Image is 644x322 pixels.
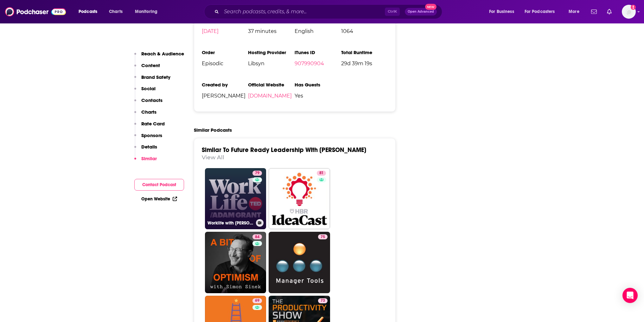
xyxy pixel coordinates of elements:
[141,196,177,202] a: Open Website
[210,4,448,19] div: Search podcasts, credits, & more...
[202,28,219,34] a: [DATE]
[79,7,97,16] span: Podcasts
[295,93,341,99] span: Yes
[202,93,248,99] span: [PERSON_NAME]
[569,7,579,16] span: More
[134,74,170,86] button: Brand Safety
[131,7,166,17] button: open menu
[295,60,324,66] a: 907990904
[134,155,157,167] button: Similar
[269,168,330,230] a: 81
[134,85,156,97] button: Social
[134,144,157,155] button: Details
[248,60,295,66] span: Libsyn
[248,93,292,99] a: [DOMAIN_NAME]
[341,60,388,66] span: 29d 39m 19s
[141,85,156,92] p: Social
[141,51,184,57] p: Reach & Audience
[622,5,636,19] img: User Profile
[141,74,170,80] p: Brand Safety
[141,62,160,68] p: Content
[255,298,259,304] span: 69
[255,170,259,176] span: 79
[202,146,366,154] a: Similar To Future Ready Leadership With [PERSON_NAME]
[317,171,326,176] a: 81
[341,28,388,34] span: 1064
[248,82,295,88] h3: Official Website
[202,49,248,55] h3: Order
[5,6,66,18] img: Podchaser - Follow, Share and Rate Podcasts
[134,109,156,121] button: Charts
[135,7,157,16] span: Monitoring
[202,60,248,66] span: Episodic
[141,97,163,103] p: Contacts
[385,8,400,16] span: Ctrl K
[202,154,224,161] a: View All
[295,28,341,34] span: English
[252,171,262,176] a: 79
[408,10,434,13] span: Open Advanced
[141,155,157,161] p: Similar
[109,7,123,16] span: Charts
[141,109,156,115] p: Charts
[194,127,232,133] h2: Similar Podcasts
[341,49,388,55] h3: Total Runtime
[319,170,323,176] span: 81
[520,7,564,17] button: open menu
[564,7,587,17] button: open menu
[134,51,184,62] button: Reach & Audience
[205,168,266,230] a: 79Worklife with [PERSON_NAME]
[141,144,157,150] p: Details
[141,132,162,138] p: Sponsors
[485,7,522,17] button: open menu
[134,179,184,191] button: Contact Podcast
[134,97,163,109] button: Contacts
[134,132,162,144] button: Sponsors
[205,232,266,293] a: 84
[248,28,295,34] span: 37 minutes
[255,234,259,240] span: 84
[252,234,262,239] a: 84
[269,232,330,293] a: 75
[295,82,341,88] h3: Has Guests
[631,5,636,10] svg: Add a profile image
[425,4,437,10] span: New
[221,7,385,17] input: Search podcasts, credits, & more...
[141,121,165,127] p: Rate Card
[622,5,636,19] span: Logged in as veronica.smith
[202,82,248,88] h3: Created by
[318,234,328,239] a: 75
[321,298,325,304] span: 73
[248,49,295,55] h3: Hosting Provider
[207,220,253,226] h3: Worklife with [PERSON_NAME]
[252,298,262,303] a: 69
[105,7,126,17] a: Charts
[604,6,614,17] a: Show notifications dropdown
[74,7,105,17] button: open menu
[318,298,328,303] a: 73
[134,121,165,132] button: Rate Card
[622,288,638,303] div: Open Intercom Messenger
[134,62,160,74] button: Content
[489,7,514,16] span: For Business
[622,5,636,19] button: Show profile menu
[589,6,599,17] a: Show notifications dropdown
[321,234,325,240] span: 75
[525,7,555,16] span: For Podcasters
[295,49,341,55] h3: iTunes ID
[405,8,437,16] button: Open AdvancedNew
